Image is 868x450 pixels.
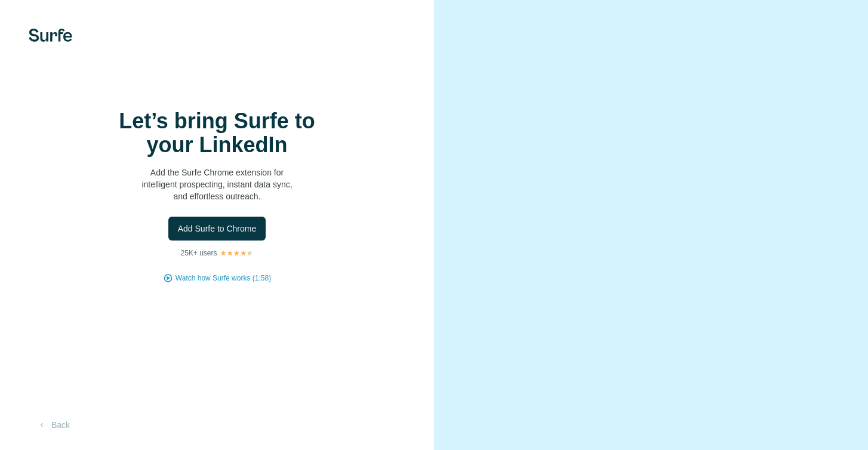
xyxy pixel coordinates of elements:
[29,29,72,42] img: Surfe's logo
[180,248,217,258] p: 25K+ users
[178,223,257,235] span: Add Surfe to Chrome
[176,273,271,283] button: Watch how Surfe works (1:58)
[98,167,337,202] p: Add the Surfe Chrome extension for intelligent prospecting, instant data sync, and effortless out...
[98,109,337,157] h1: Let’s bring Surfe to your LinkedIn
[29,414,78,436] button: Back
[220,249,254,257] img: Rating Stars
[168,217,266,241] button: Add Surfe to Chrome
